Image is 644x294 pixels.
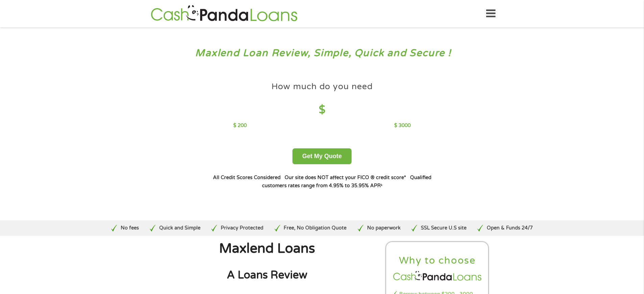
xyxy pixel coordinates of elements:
[421,224,467,232] p: SSL Secure U.S site
[285,175,406,180] strong: Our site does NOT affect your FICO ® credit score*
[213,175,281,180] strong: All Credit Scores Considered
[271,81,373,92] h4: How much do you need
[394,122,411,129] p: $ 3000
[233,103,411,117] h4: $
[392,254,483,267] h2: Why to choose
[233,122,247,129] p: $ 200
[20,47,625,59] h3: Maxlend Loan Review, Simple, Quick and Secure !
[219,241,315,256] span: Maxlend Loans
[149,4,300,23] img: GetLoanNow Logo
[284,224,347,232] p: Free, No Obligation Quote
[292,148,352,164] button: Get My Quote
[221,224,263,232] p: Privacy Protected
[367,224,401,232] p: No paperwork
[155,268,379,282] h2: A Loans Review
[487,224,533,232] p: Open & Funds 24/7
[121,224,139,232] p: No fees
[159,224,200,232] p: Quick and Simple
